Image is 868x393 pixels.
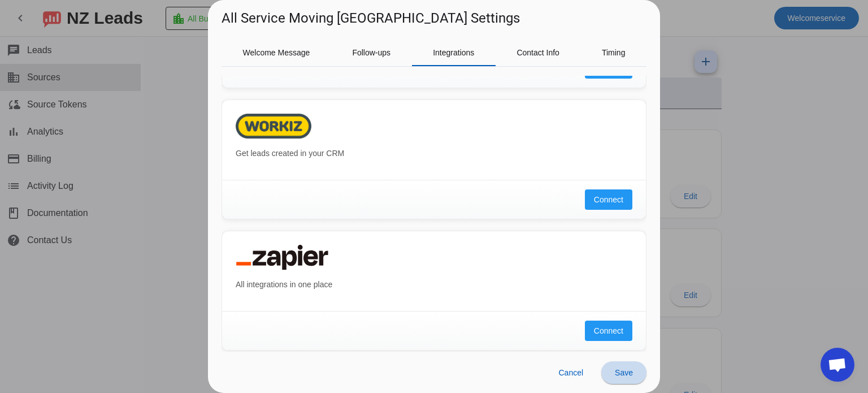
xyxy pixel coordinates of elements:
span: Connect [594,325,623,336]
span: Follow-ups [352,49,390,57]
span: Welcome Message [243,49,310,57]
button: Save [601,361,646,384]
span: Contact Info [517,49,559,57]
button: Connect [585,189,632,210]
span: Cancel [558,368,583,377]
p: All integrations in one place [236,279,632,291]
div: Open chat [821,348,854,382]
span: Save [615,368,633,377]
span: Connect [594,194,623,205]
span: Integrations [433,49,474,57]
p: Get leads created in your CRM [236,148,632,159]
span: Timing [602,49,626,57]
button: Connect [585,321,632,341]
h1: All Service Moving [GEOGRAPHIC_DATA] Settings [222,9,520,27]
button: Cancel [549,361,592,384]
